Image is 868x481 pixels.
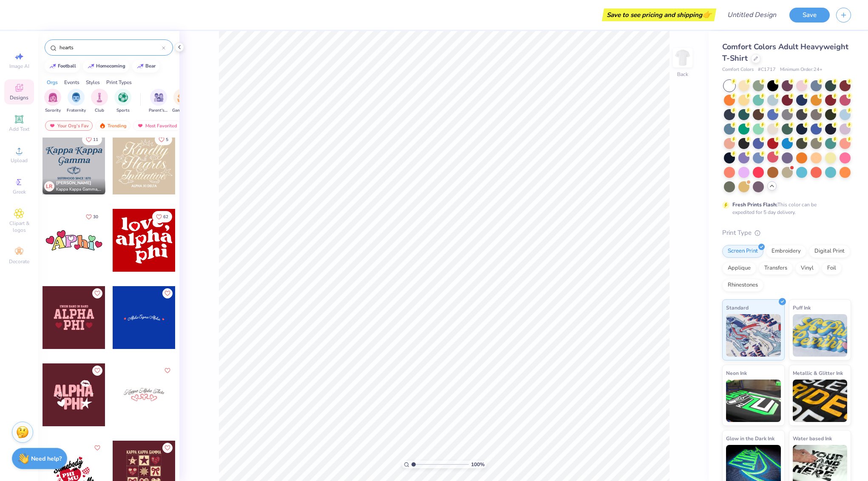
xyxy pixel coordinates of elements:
[722,42,848,63] span: Comfort Colors Adult Heavyweight T-Shirt
[732,201,837,216] div: This color can be expedited for 5 day delivery.
[67,89,86,114] button: filter button
[45,60,80,73] button: football
[44,89,61,114] div: filter for Sorority
[137,64,144,69] img: trend_line.gif
[789,8,830,23] button: Save
[92,366,102,376] button: Like
[149,89,168,114] div: filter for Parent's Weekend
[162,288,173,298] button: Like
[155,134,172,145] button: Like
[99,123,106,129] img: trending.gif
[11,157,28,164] span: Upload
[793,380,848,422] img: Metallic & Glitter Ink
[162,443,173,453] button: Like
[809,245,850,258] div: Digital Print
[48,93,58,102] img: Sorority Image
[766,245,806,258] div: Embroidery
[95,107,104,114] span: Club
[726,368,747,377] span: Neon Ink
[88,64,94,69] img: trend_line.gif
[722,262,756,275] div: Applique
[49,64,56,69] img: trend_line.gif
[722,66,754,73] span: Comfort Colors
[793,303,811,312] span: Puff Ink
[780,66,823,73] span: Minimum Order: 24 +
[177,93,187,102] img: Game Day Image
[133,121,181,131] div: Most Favorited
[726,434,774,443] span: Glow in the Dark Ink
[9,258,29,265] span: Decorate
[471,461,485,468] span: 100 %
[95,93,104,102] img: Club Image
[118,93,128,102] img: Sports Image
[793,368,843,377] span: Metallic & Glitter Ink
[677,70,688,78] div: Back
[793,434,832,443] span: Water based Ink
[149,107,168,114] span: Parent's Weekend
[92,443,102,453] button: Like
[47,79,58,86] div: Orgs
[759,262,793,275] div: Transfers
[152,211,172,222] button: Like
[93,138,98,142] span: 11
[116,107,130,114] span: Sports
[44,89,61,114] button: filter button
[96,64,125,68] div: homecoming
[106,79,132,86] div: Print Types
[722,245,763,258] div: Screen Print
[172,107,192,114] span: Game Day
[4,220,34,233] span: Clipart & logos
[793,314,848,357] img: Puff Ink
[166,138,168,142] span: 5
[67,107,86,114] span: Fraternity
[93,215,98,219] span: 30
[758,66,776,73] span: # C1717
[137,123,144,129] img: most_fav.gif
[44,181,54,191] div: LR
[726,314,781,357] img: Standard
[91,89,108,114] div: filter for Club
[86,79,100,86] div: Styles
[31,455,62,463] strong: Need help?
[162,366,173,376] button: Like
[674,49,691,66] img: Back
[172,89,192,114] button: filter button
[720,6,783,23] input: Untitled Design
[82,134,102,145] button: Like
[149,89,168,114] button: filter button
[722,279,763,292] div: Rhinestones
[732,201,777,208] strong: Fresh Prints Flash:
[114,89,131,114] button: filter button
[604,8,714,21] div: Save to see pricing and shipping
[726,380,781,422] img: Neon Ink
[45,121,93,131] div: Your Org's Fav
[71,93,81,102] img: Fraternity Image
[795,262,819,275] div: Vinyl
[722,228,851,238] div: Print Type
[9,63,29,70] span: Image AI
[822,262,842,275] div: Foil
[13,188,26,195] span: Greek
[58,64,76,68] div: football
[67,89,86,114] div: filter for Fraternity
[82,211,102,222] button: Like
[154,93,164,102] img: Parent's Weekend Image
[64,79,79,86] div: Events
[56,180,91,186] span: [PERSON_NAME]
[132,60,159,73] button: bear
[9,126,29,132] span: Add Text
[91,89,108,114] button: filter button
[49,123,56,129] img: most_fav.gif
[10,94,28,101] span: Designs
[172,89,192,114] div: filter for Game Day
[45,107,61,114] span: Sorority
[59,43,162,52] input: Try "Alpha"
[56,186,102,193] span: Kappa Kappa Gamma, [GEOGRAPHIC_DATA]
[726,303,749,312] span: Standard
[95,121,130,131] div: Trending
[145,64,156,68] div: bear
[83,60,129,73] button: homecoming
[92,288,102,298] button: Like
[163,215,168,219] span: 62
[114,89,131,114] div: filter for Sports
